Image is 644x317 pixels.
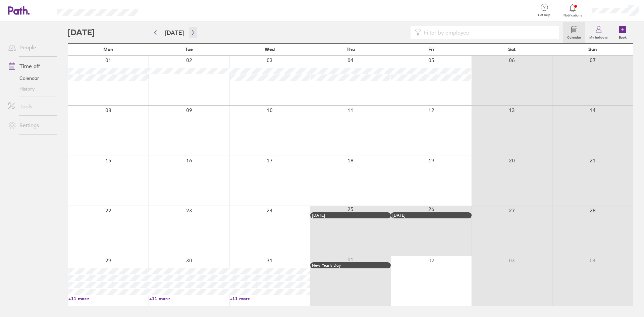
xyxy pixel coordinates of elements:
[585,34,612,40] label: My holidays
[562,3,584,17] a: Notifications
[3,118,57,132] a: Settings
[3,73,57,84] a: Calendar
[68,296,149,302] a: +11 more
[533,13,555,17] span: Get help
[3,84,57,94] a: History
[103,47,113,52] span: Mon
[230,296,310,302] a: +11 more
[563,22,585,43] a: Calendar
[612,22,633,43] a: Book
[588,47,597,52] span: Sun
[185,47,193,52] span: Tue
[615,34,631,40] label: Book
[3,41,57,54] a: People
[346,47,355,52] span: Thu
[563,34,585,40] label: Calendar
[265,47,275,52] span: Wed
[421,26,555,39] input: Filter by employee
[585,22,612,43] a: My holidays
[312,213,389,218] div: [DATE]
[312,263,389,268] div: New Year’s Day
[392,213,470,218] div: [DATE]
[149,296,229,302] a: +11 more
[508,47,516,52] span: Sat
[160,27,189,38] button: [DATE]
[562,13,584,17] span: Notifications
[3,100,57,113] a: Tools
[3,59,57,73] a: Time off
[428,47,434,52] span: Fri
